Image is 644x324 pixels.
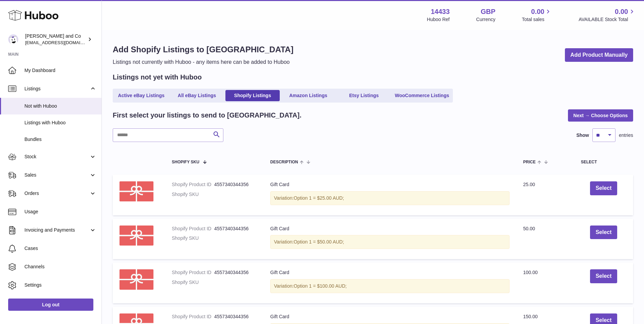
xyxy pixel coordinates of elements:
[172,235,214,241] dt: Shopify SKU
[578,16,636,23] span: AVAILABLE Stock Total
[481,7,495,16] strong: GBP
[392,90,452,101] a: WooCommerce Listings
[172,269,214,276] dt: Shopify Product ID
[24,209,96,215] span: Usage
[270,226,510,232] div: Gift Card
[214,226,257,232] dd: 4557340344356
[25,40,100,45] span: [EMAIL_ADDRESS][DOMAIN_NAME]
[337,90,391,101] a: Etsy Listings
[590,269,617,283] button: Select
[24,103,96,109] span: Not with Huboo
[270,313,510,320] div: Gift Card
[24,120,96,126] span: Listings with Huboo
[281,90,335,101] a: Amazon Listings
[225,90,280,101] a: Shopify Listings
[578,7,636,23] a: 0.00 AVAILABLE Stock Total
[576,132,589,139] label: Show
[170,90,224,101] a: All eBay Listings
[113,58,293,66] p: Listings not currently with Huboo - any items here can be added to Huboo
[25,33,86,46] div: [PERSON_NAME] and Co
[476,16,496,23] div: Currency
[24,282,96,288] span: Settings
[523,270,538,275] span: 100.00
[531,7,545,16] span: 0.00
[590,226,617,239] button: Select
[270,191,510,205] div: Variation:
[568,109,633,122] a: Next → Choose Options
[172,160,199,164] span: Shopify SKU
[24,172,89,178] span: Sales
[270,181,510,188] div: Gift Card
[172,191,214,198] dt: Shopify SKU
[8,34,18,44] img: internalAdmin-14433@internal.huboo.com
[615,7,628,16] span: 0.00
[270,235,510,249] div: Variation:
[294,195,344,201] span: Option 1 = $25.00 AUD;
[590,181,617,195] button: Select
[522,16,552,23] span: Total sales
[214,313,257,320] dd: 4557340344356
[24,154,89,160] span: Stock
[581,160,626,164] div: Select
[172,181,214,188] dt: Shopify Product ID
[270,279,510,293] div: Variation:
[523,160,536,164] span: Price
[523,314,538,319] span: 150.00
[523,182,535,187] span: 25.00
[24,245,96,252] span: Cases
[214,181,257,188] dd: 4557340344356
[24,264,96,270] span: Channels
[113,73,202,82] h2: Listings not yet with Huboo
[427,16,450,23] div: Huboo Ref
[119,226,153,246] img: e38bd83af578077b65a31424bd24d085.png
[214,269,257,276] dd: 4557340344356
[24,67,96,74] span: My Dashboard
[114,90,168,101] a: Active eBay Listings
[119,181,153,202] img: e38bd83af578077b65a31424bd24d085.png
[24,190,89,197] span: Orders
[119,269,153,290] img: e38bd83af578077b65a31424bd24d085.png
[431,7,450,16] strong: 14433
[619,132,633,139] span: entries
[113,111,301,120] h2: First select your listings to send to [GEOGRAPHIC_DATA].
[172,313,214,320] dt: Shopify Product ID
[113,44,293,55] h1: Add Shopify Listings to [GEOGRAPHIC_DATA]
[172,226,214,232] dt: Shopify Product ID
[565,48,633,62] a: Add Product Manually
[294,283,347,289] span: Option 1 = $100.00 AUD;
[522,7,552,23] a: 0.00 Total sales
[24,227,89,233] span: Invoicing and Payments
[8,299,93,311] a: Log out
[24,136,96,143] span: Bundles
[523,226,535,231] span: 50.00
[270,160,298,164] span: Description
[270,269,510,276] div: Gift Card
[172,279,214,286] dt: Shopify SKU
[294,239,344,245] span: Option 1 = $50.00 AUD;
[24,86,89,92] span: Listings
